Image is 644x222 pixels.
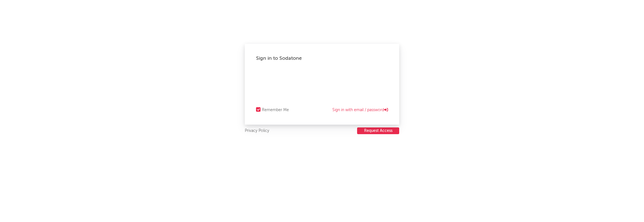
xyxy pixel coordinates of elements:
div: Remember Me [262,107,289,113]
button: Request Access [357,127,399,134]
a: Sign in with email / password [332,107,388,113]
a: Privacy Policy [245,127,269,134]
div: Sign in to Sodatone [256,55,388,62]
